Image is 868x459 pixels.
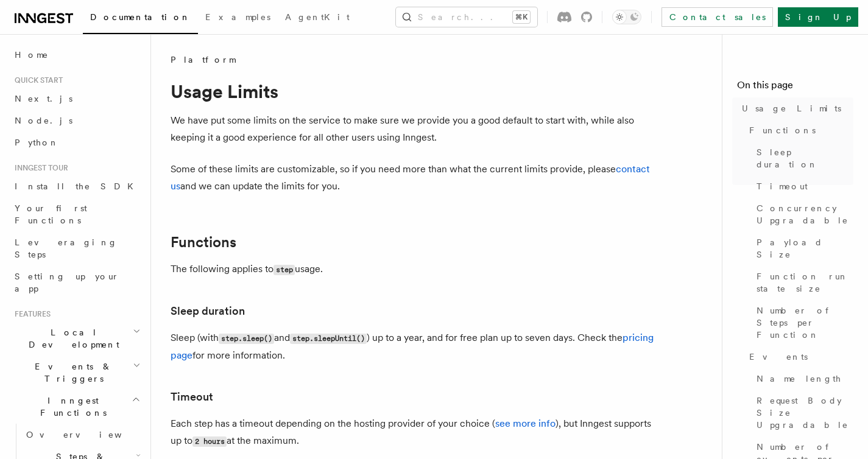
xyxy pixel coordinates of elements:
[10,360,133,385] span: Events & Triggers
[752,265,853,300] a: Function run state size
[10,75,63,85] span: Quick start
[285,12,350,22] span: AgentKit
[10,197,143,231] a: Your first Functions
[757,373,842,385] span: Name length
[15,203,87,225] span: Your first Functions
[171,329,658,364] p: Sleep (with and ) up to a year, and for free plan up to seven days. Check the for more information.
[171,415,658,450] p: Each step has a timeout depending on the hosting provider of your choice ( ), but Inngest support...
[757,270,853,295] span: Function run state size
[171,303,245,320] a: Sleep duration
[749,351,808,363] span: Events
[752,141,853,175] a: Sleep duration
[15,181,141,191] span: Install the SDK
[10,175,143,197] a: Install the SDK
[10,163,68,173] span: Inngest tour
[15,138,59,147] span: Python
[15,94,72,103] span: Next.js
[778,7,858,27] a: Sign Up
[10,44,143,66] a: Home
[10,309,51,319] span: Features
[290,334,367,344] code: step.sleepUntil()
[26,430,152,440] span: Overview
[219,334,274,344] code: step.sleep()
[742,102,841,114] span: Usage Limits
[171,261,658,278] p: The following applies to usage.
[10,231,143,265] a: Leveraging Steps
[10,356,143,390] button: Events & Triggers
[737,78,853,97] h4: On this page
[752,175,853,197] a: Timeout
[757,394,853,431] span: Request Body Size Upgradable
[513,11,530,23] kbd: ⌘K
[15,237,118,259] span: Leveraging Steps
[192,436,227,447] code: 2 hours
[90,12,191,22] span: Documentation
[752,390,853,436] a: Request Body Size Upgradable
[10,131,143,153] a: Python
[757,146,853,170] span: Sleep duration
[15,49,49,61] span: Home
[10,326,133,351] span: Local Development
[752,368,853,390] a: Name length
[10,321,143,356] button: Local Development
[757,236,853,261] span: Payload Size
[612,10,641,24] button: Toggle dark mode
[10,110,143,131] a: Node.js
[662,7,773,27] a: Contact sales
[10,88,143,110] a: Next.js
[171,54,235,66] span: Platform
[752,197,853,231] a: Concurrency Upgradable
[273,265,295,275] code: step
[495,418,556,429] a: see more info
[752,300,853,346] a: Number of Steps per Function
[10,390,143,424] button: Inngest Functions
[10,394,132,419] span: Inngest Functions
[15,272,119,293] span: Setting up your app
[757,180,808,192] span: Timeout
[396,7,537,27] button: Search...⌘K
[278,4,357,33] a: AgentKit
[198,4,278,33] a: Examples
[752,231,853,265] a: Payload Size
[171,80,658,102] h1: Usage Limits
[171,112,658,146] p: We have put some limits on the service to make sure we provide you a good default to start with, ...
[83,4,198,34] a: Documentation
[171,234,236,251] a: Functions
[205,12,270,22] span: Examples
[15,116,72,125] span: Node.js
[171,161,658,195] p: Some of these limits are customizable, so if you need more than what the current limits provide, ...
[10,265,143,300] a: Setting up your app
[757,202,853,226] span: Concurrency Upgradable
[171,388,213,405] a: Timeout
[749,124,816,136] span: Functions
[737,97,853,119] a: Usage Limits
[744,119,853,141] a: Functions
[744,346,853,368] a: Events
[21,424,143,446] a: Overview
[757,304,853,341] span: Number of Steps per Function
